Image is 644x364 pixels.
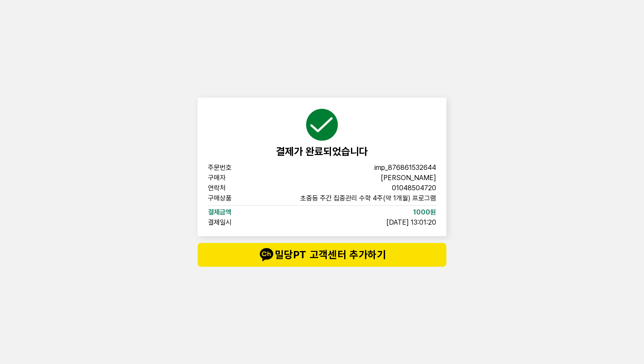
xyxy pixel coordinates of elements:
[386,219,436,226] span: [DATE] 13:01:20
[208,164,262,171] span: 주문번호
[208,219,262,226] span: 결제일시
[276,145,368,158] span: 결제가 완료되었습니다
[208,195,262,202] span: 구매상품
[215,246,429,263] span: 밀당PT 고객센터 추가하기
[374,164,436,171] span: imp_876861532644
[305,108,339,142] img: succeed
[208,185,262,192] span: 연락처
[413,209,436,216] span: 1000원
[258,246,275,263] img: talk
[392,185,436,192] span: 01048504720
[198,243,446,267] button: talk밀당PT 고객센터 추가하기
[208,175,262,181] span: 구매자
[208,209,262,216] span: 결제금액
[381,175,436,181] span: [PERSON_NAME]
[300,195,436,202] span: 초중등 주간 집중관리 수학 4주(약 1개월) 프로그램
